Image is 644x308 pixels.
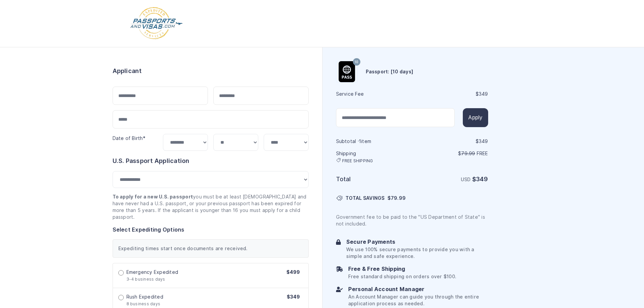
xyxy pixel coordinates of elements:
[387,195,406,202] span: $
[461,151,475,156] span: 79.99
[287,294,300,300] span: $349
[126,293,163,300] span: Rush Expedited
[348,273,456,280] p: Free standard shipping on orders over $100.
[336,214,488,227] p: Government fee to be paid to the "US Department of State" is not included.
[336,91,411,97] h6: Service Fee
[346,238,488,246] h6: Secure Payments
[113,156,309,166] h6: U.S. Passport Application
[336,174,411,184] h6: Total
[286,269,300,275] span: $499
[348,265,456,273] h6: Free & Free Shipping
[413,91,488,97] div: $
[113,193,309,220] p: you must be at least [DEMOGRAPHIC_DATA] and have never had a U.S. passport, or your previous pass...
[345,195,385,202] span: TOTAL SAVINGS
[355,58,358,67] span: 10
[472,175,488,183] strong: $
[129,7,183,40] img: Logo
[479,91,488,97] span: 349
[476,175,488,183] span: 349
[348,285,488,293] h6: Personal Account Manager
[113,66,142,76] h6: Applicant
[461,177,471,182] span: USD
[348,293,488,307] p: An Account Manager can guide you through the entire application process as needed.
[126,301,161,306] span: 8 business days
[336,138,411,145] h6: Subtotal · item
[479,139,488,144] span: 349
[126,269,178,276] span: Emergency Expedited
[113,239,309,258] div: Expediting times start once documents are received.
[336,61,357,82] img: Product Name
[126,277,165,282] span: 3-4 business days
[477,151,488,156] span: Free
[463,108,488,127] button: Apply
[391,195,406,201] span: 79.99
[342,158,373,164] span: FREE SHIPPING
[113,136,145,141] label: Date of Birth*
[413,150,488,157] p: $
[113,226,309,234] h6: Select Expediting Options
[346,246,488,260] p: We use 100% secure payments to provide you with a simple and safe experience.
[113,194,193,199] strong: To apply for a new U.S. passport
[336,150,411,164] h6: Shipping
[359,139,361,144] span: 1
[366,68,413,75] h6: Passport: [10 days]
[413,138,488,145] div: $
